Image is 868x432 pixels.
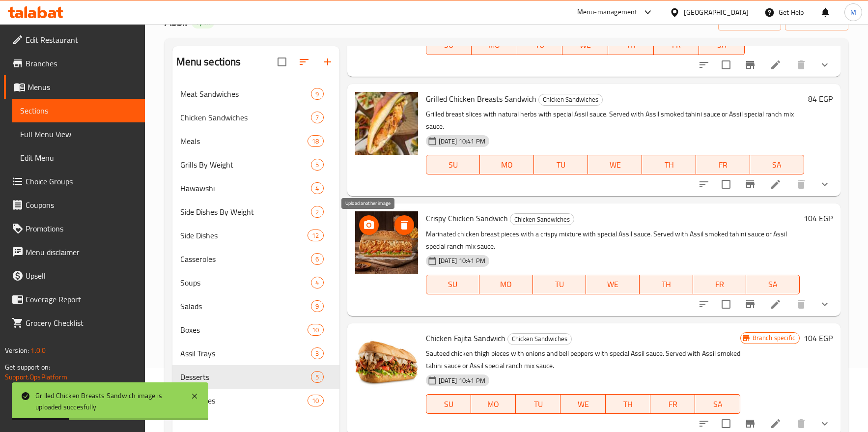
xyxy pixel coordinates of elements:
span: Edit Menu [20,152,137,164]
span: Assil Trays [180,347,311,359]
a: Edit menu item [770,59,782,71]
button: show more [813,53,837,77]
button: delete [789,53,813,77]
div: Grilled Chicken Breasts Sandwich image is uploaded succesfully [35,390,181,412]
a: Edit menu item [770,418,782,430]
button: TU [533,275,587,294]
a: Sections [12,99,145,122]
span: Hawawshi [180,182,311,194]
span: Desserts [180,371,311,383]
button: Branch-specific-item [738,53,762,77]
nav: Menu sections [172,78,339,416]
svg: Show Choices [819,178,831,190]
span: TH [610,397,646,411]
span: Grilled Chicken Breasts Sandwich [426,91,536,106]
span: import [726,15,773,28]
span: FR [700,158,746,172]
div: items [311,88,323,100]
span: Salads [180,300,311,312]
span: FR [697,277,743,291]
h6: 104 EGP [804,211,833,225]
div: Salads9 [172,294,339,318]
a: Coupons [4,193,145,217]
span: MO [475,397,512,411]
button: Branch-specific-item [738,173,762,196]
p: Marinated chicken breast pieces with a crispy mixture with special Assil sauce. Served with Assil... [426,228,800,253]
svg: Show Choices [819,298,831,310]
span: Side Dishes By Weight [180,206,311,218]
span: Beverages [180,395,308,406]
a: Upsell [4,264,145,288]
h2: Menu sections [176,55,241,69]
a: Menus [4,75,145,99]
span: [DATE] 10:41 PM [435,256,489,265]
span: SA [750,277,796,291]
button: SU [426,275,480,294]
a: Menu disclaimer [4,240,145,264]
span: Casseroles [180,253,311,265]
button: MO [480,155,534,174]
div: Meals18 [172,129,339,153]
span: 9 [311,89,323,99]
button: TH [606,394,650,414]
div: items [311,159,323,171]
span: Menus [28,81,137,93]
span: SA [699,397,736,411]
button: WE [588,155,642,174]
div: items [308,324,323,336]
span: [DATE] 10:41 PM [435,376,489,385]
span: Version: [5,344,29,357]
div: Chicken Sandwiches7 [172,106,339,129]
a: Edit Menu [12,146,145,170]
span: TU [537,277,583,291]
svg: Show Choices [819,59,831,71]
span: TH [644,277,689,291]
div: Hawawshi4 [172,176,339,200]
button: TH [640,275,693,294]
span: Meat Sandwiches [180,88,311,100]
button: TU [516,394,560,414]
div: Menu-management [577,6,638,18]
span: Promotions [26,223,137,234]
span: Chicken Sandwiches [539,94,602,105]
svg: Show Choices [819,418,831,430]
span: SA [754,158,800,172]
div: Meals [180,135,308,147]
span: 9 [311,302,323,311]
span: Select to update [716,174,736,195]
span: Grocery Checklist [26,317,137,329]
div: Soups4 [172,271,339,294]
span: Upsell [26,270,137,282]
a: Choice Groups [4,170,145,193]
button: MO [471,394,516,414]
span: MO [484,158,530,172]
img: Crispy Chicken Sandwich [355,211,418,274]
div: Side Dishes12 [172,224,339,247]
a: Grocery Checklist [4,311,145,335]
div: Side Dishes By Weight2 [172,200,339,224]
div: Chicken Sandwiches [180,112,311,123]
div: items [311,347,323,359]
span: Branches [26,58,137,69]
button: FR [696,155,750,174]
span: Soups [180,277,311,288]
span: Select all sections [272,52,292,72]
span: 2 [311,207,323,217]
span: Menu disclaimer [26,246,137,258]
a: Edit Restaurant [4,28,145,52]
span: 1.0.0 [30,344,46,357]
span: Boxes [180,324,308,336]
span: 4 [311,184,323,193]
span: M [850,7,856,18]
div: Chicken Sandwiches [510,213,574,225]
div: items [311,112,323,123]
span: Get support on: [5,361,50,374]
div: items [308,395,323,406]
span: WE [590,277,636,291]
